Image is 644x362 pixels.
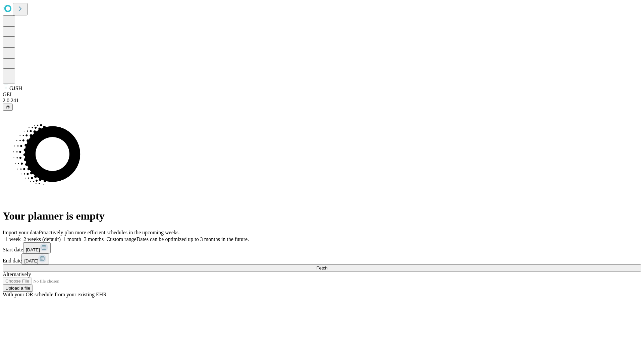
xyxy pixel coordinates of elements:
button: [DATE] [23,242,51,253]
span: [DATE] [26,247,40,252]
span: With your OR schedule from your existing EHR [3,292,107,297]
div: Start date [3,242,641,253]
span: Fetch [316,265,327,270]
button: Upload a file [3,285,33,292]
span: 1 month [63,236,81,242]
h1: Your planner is empty [3,210,641,222]
span: 3 months [84,236,104,242]
span: Custom range [106,236,136,242]
div: End date [3,253,641,264]
span: Proactively plan more efficient schedules in the upcoming weeks. [39,230,180,235]
span: 1 week [5,236,21,242]
button: @ [3,104,13,111]
span: [DATE] [24,258,38,263]
div: 2.0.241 [3,98,641,104]
button: Fetch [3,264,641,271]
span: Dates can be optimized up to 3 months in the future. [137,236,249,242]
span: @ [5,105,10,110]
span: Alternatively [3,271,31,277]
div: GEI [3,92,641,98]
span: Import your data [3,230,39,235]
button: [DATE] [21,253,49,264]
span: GJSH [9,85,22,91]
span: 2 weeks (default) [23,236,61,242]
